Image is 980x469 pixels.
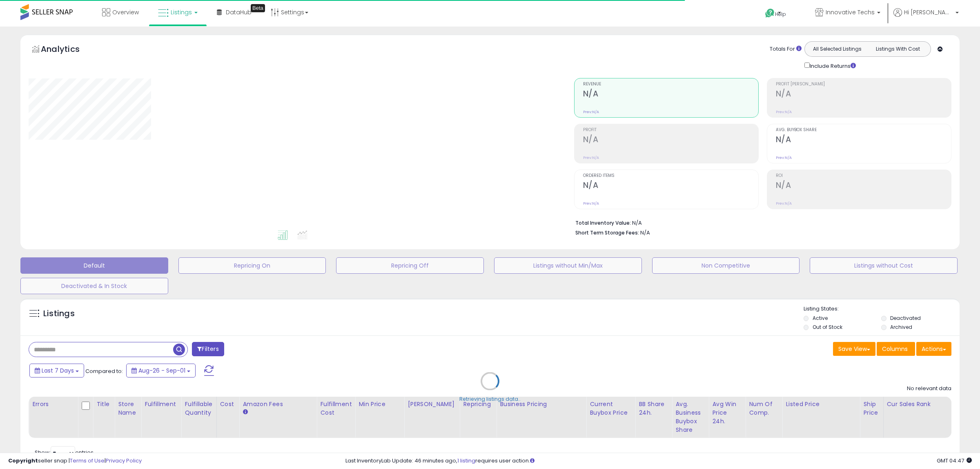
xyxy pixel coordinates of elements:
[112,8,139,16] span: Overview
[640,229,650,237] span: N/A
[776,181,951,192] h2: N/A
[759,2,802,27] a: Help
[776,89,951,100] h2: N/A
[826,8,875,16] span: Innovative Techs
[810,257,958,274] button: Listings without Cost
[494,257,642,274] button: Listings without Min/Max
[41,43,96,57] h5: Analytics
[8,457,142,465] div: seller snap | |
[776,82,951,87] span: Profit [PERSON_NAME]
[20,257,168,274] button: Default
[867,44,928,54] button: Listings With Cost
[807,44,868,54] button: All Selected Listings
[776,201,792,206] small: Prev: N/A
[904,8,953,16] span: Hi [PERSON_NAME]
[8,457,38,465] strong: Copyright
[652,257,800,274] button: Non Competitive
[336,257,484,274] button: Repricing Off
[575,229,639,236] b: Short Term Storage Fees:
[583,109,599,114] small: Prev: N/A
[583,201,599,206] small: Prev: N/A
[583,82,758,87] span: Revenue
[776,174,951,178] span: ROI
[893,8,959,27] a: Hi [PERSON_NAME]
[575,219,631,226] b: Total Inventory Value:
[583,89,758,100] h2: N/A
[583,181,758,192] h2: N/A
[583,155,599,160] small: Prev: N/A
[798,61,866,70] div: Include Returns
[575,217,945,227] li: N/A
[20,278,168,294] button: Deactivated & In Stock
[251,4,265,12] div: Tooltip anchor
[583,135,758,146] h2: N/A
[765,8,775,18] i: Get Help
[776,135,951,146] h2: N/A
[171,8,192,16] span: Listings
[770,45,802,53] div: Totals For
[178,257,326,274] button: Repricing On
[583,174,758,178] span: Ordered Items
[459,395,521,403] div: Retrieving listings data..
[226,8,252,16] span: DataHub
[776,109,792,114] small: Prev: N/A
[583,128,758,132] span: Profit
[776,128,951,132] span: Avg. Buybox Share
[776,155,792,160] small: Prev: N/A
[775,11,786,18] span: Help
